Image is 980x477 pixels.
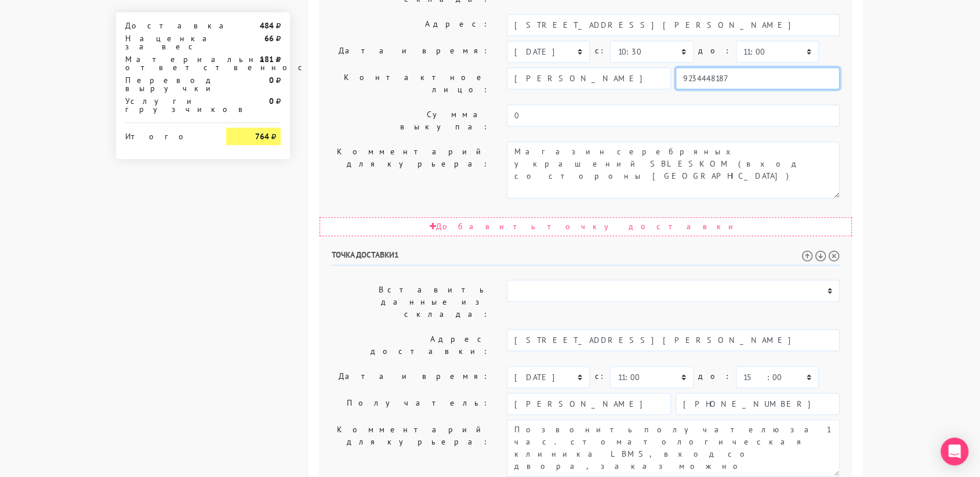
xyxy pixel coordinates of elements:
[117,55,217,71] div: Материальная ответственность
[117,34,217,50] div: Наценка за вес
[323,393,498,415] label: Получатель:
[323,104,498,137] label: Сумма выкупа:
[117,76,217,92] div: Перевод выручки
[676,393,840,415] input: Телефон
[260,20,274,31] strong: 484
[323,329,498,362] label: Адрес доставки:
[323,366,498,388] label: Дата и время:
[320,217,852,236] div: Добавить точку доставки
[260,54,274,64] strong: 181
[117,97,217,113] div: Услуги грузчиков
[941,438,968,465] div: Open Intercom Messenger
[507,393,671,415] input: Имя
[594,41,605,61] label: c:
[269,75,274,85] strong: 0
[507,420,840,476] textarea: Позвонить получателю за 1 час. стоматологическая клиника LBMS, вход со двора, заказ можно оставит...
[507,67,671,89] input: Имя
[117,21,217,30] div: Доставка
[394,250,399,260] span: 1
[676,67,840,89] input: Телефон
[323,280,498,324] label: Вставить данные из склада:
[269,96,274,106] strong: 0
[125,128,209,140] div: Итого
[323,67,498,100] label: Контактное лицо:
[323,142,498,198] label: Комментарий для курьера:
[323,14,498,36] label: Адрес:
[264,33,274,44] strong: 66
[255,131,269,142] strong: 764
[323,41,498,63] label: Дата и время:
[594,366,605,386] label: c:
[332,250,840,266] h6: Точка доставки
[698,41,731,61] label: до:
[698,366,731,386] label: до:
[323,420,498,476] label: Комментарий для курьера:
